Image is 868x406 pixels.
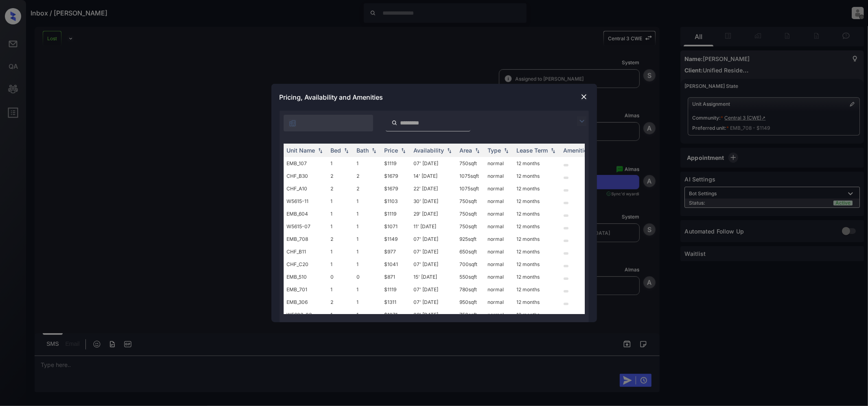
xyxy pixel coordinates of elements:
[485,182,514,195] td: normal
[577,116,587,126] img: icon-zuma
[354,283,381,296] td: 1
[514,258,560,271] td: 12 months
[284,207,328,220] td: EMB_604
[284,296,328,308] td: EMB_306
[457,245,485,258] td: 650 sqft
[485,170,514,182] td: normal
[549,148,557,153] img: sorting
[381,170,411,182] td: $1679
[284,195,328,207] td: W5615-11
[354,258,381,271] td: 1
[514,182,560,195] td: 12 months
[271,84,597,111] div: Pricing, Availability and Amenities
[488,147,501,154] div: Type
[370,148,378,153] img: sorting
[457,220,485,233] td: 750 sqft
[381,195,411,207] td: $1103
[284,258,328,271] td: CHF_C20
[354,308,381,321] td: 1
[328,296,354,308] td: 2
[316,148,324,153] img: sorting
[354,296,381,308] td: 1
[485,220,514,233] td: normal
[411,258,457,271] td: 07' [DATE]
[414,147,444,154] div: Availability
[514,233,560,245] td: 12 months
[328,220,354,233] td: 1
[354,195,381,207] td: 1
[411,170,457,182] td: 14' [DATE]
[328,195,354,207] td: 1
[381,308,411,321] td: $1071
[357,147,369,154] div: Bath
[485,207,514,220] td: normal
[457,207,485,220] td: 750 sqft
[331,147,341,154] div: Bed
[457,296,485,308] td: 950 sqft
[514,245,560,258] td: 12 months
[381,220,411,233] td: $1071
[411,308,457,321] td: 08' [DATE]
[485,195,514,207] td: normal
[517,147,548,154] div: Lease Term
[411,182,457,195] td: 22' [DATE]
[284,157,328,170] td: EMB_107
[385,147,398,154] div: Price
[328,283,354,296] td: 1
[381,283,411,296] td: $1119
[485,271,514,283] td: normal
[328,308,354,321] td: 1
[284,182,328,195] td: CHF_A10
[399,148,407,153] img: sorting
[514,283,560,296] td: 12 months
[381,245,411,258] td: $977
[473,148,481,153] img: sorting
[457,157,485,170] td: 750 sqft
[457,195,485,207] td: 750 sqft
[284,283,328,296] td: EMB_701
[381,182,411,195] td: $1679
[354,220,381,233] td: 1
[354,271,381,283] td: 0
[411,271,457,283] td: 15' [DATE]
[328,271,354,283] td: 0
[381,207,411,220] td: $1119
[284,220,328,233] td: W5615-07
[381,271,411,283] td: $871
[354,207,381,220] td: 1
[514,195,560,207] td: 12 months
[457,271,485,283] td: 550 sqft
[328,258,354,271] td: 1
[411,207,457,220] td: 29' [DATE]
[485,296,514,308] td: normal
[514,296,560,308] td: 12 months
[411,283,457,296] td: 07' [DATE]
[514,170,560,182] td: 12 months
[287,147,315,154] div: Unit Name
[284,233,328,245] td: EMB_708
[485,157,514,170] td: normal
[514,157,560,170] td: 12 months
[354,233,381,245] td: 1
[284,271,328,283] td: EMB_510
[457,283,485,296] td: 780 sqft
[564,147,591,154] div: Amenities
[457,182,485,195] td: 1075 sqft
[381,233,411,245] td: $1149
[381,258,411,271] td: $1041
[514,220,560,233] td: 12 months
[328,170,354,182] td: 2
[381,296,411,308] td: $1311
[284,308,328,321] td: W5603-03
[457,258,485,271] td: 700 sqft
[485,245,514,258] td: normal
[411,245,457,258] td: 07' [DATE]
[289,119,297,127] img: icon-zuma
[284,245,328,258] td: CHF_B11
[485,308,514,321] td: normal
[411,220,457,233] td: 11' [DATE]
[354,157,381,170] td: 1
[580,93,588,101] img: close
[514,271,560,283] td: 12 months
[328,182,354,195] td: 2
